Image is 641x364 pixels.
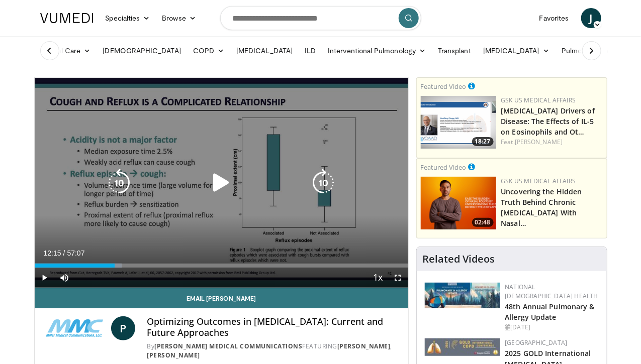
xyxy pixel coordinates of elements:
[533,8,575,28] a: Favorites
[421,82,467,91] small: Featured Video
[63,249,65,257] span: /
[97,41,187,61] a: [DEMOGRAPHIC_DATA]
[505,302,595,322] a: 48th Annual Pulmonary & Allergy Update
[472,137,494,146] span: 18:27
[421,177,496,229] a: 02:48
[501,138,603,147] div: Feat.
[477,41,556,61] a: [MEDICAL_DATA]
[501,96,576,104] a: GSK US Medical Affairs
[156,8,202,28] a: Browse
[501,106,595,137] a: [MEDICAL_DATA] Drivers of Disease: The Effects of IL-5 on Eosinophils and Ot…
[147,342,400,360] div: By FEATURING ,
[44,249,61,257] span: 12:15
[55,268,75,288] button: Mute
[35,264,408,268] div: Progress Bar
[425,283,500,308] img: b90f5d12-84c1-472e-b843-5cad6c7ef911.jpg.150x105_q85_autocrop_double_scale_upscale_version-0.2.jpg
[368,268,388,288] button: Playback Rate
[299,41,322,61] a: ILD
[421,96,496,149] img: 3f87c9d9-730d-4866-a1ca-7d9e9da8198e.png.150x105_q85_crop-smart_upscale.png
[100,8,156,28] a: Specialties
[187,41,230,61] a: COPD
[421,163,467,172] small: Featured Video
[147,351,201,359] a: [PERSON_NAME]
[501,187,582,228] a: Uncovering the Hidden Truth Behind Chronic [MEDICAL_DATA] With Nasal…
[230,41,299,61] a: [MEDICAL_DATA]
[35,268,55,288] button: Play
[421,96,496,149] a: 18:27
[43,316,107,340] img: Miller Medical Communications
[515,138,563,146] a: [PERSON_NAME]
[111,316,135,340] a: P
[421,177,496,229] img: d04c7a51-d4f2-46f9-936f-c139d13e7fbe.png.150x105_q85_crop-smart_upscale.png
[501,177,576,185] a: GSK US Medical Affairs
[337,342,391,350] a: [PERSON_NAME]
[155,342,303,350] a: [PERSON_NAME] Medical Communications
[505,283,598,300] a: National [DEMOGRAPHIC_DATA] Health
[220,6,421,30] input: Search topics, interventions
[432,41,477,61] a: Transplant
[35,288,408,308] a: Email [PERSON_NAME]
[40,13,94,23] img: VuMedi Logo
[472,218,494,227] span: 02:48
[505,323,599,332] div: [DATE]
[147,316,400,338] h4: Optimizing Outcomes in [MEDICAL_DATA]: Current and Future Approaches
[581,8,601,28] a: J
[388,268,408,288] button: Fullscreen
[322,41,432,61] a: Interventional Pulmonology
[425,338,500,356] img: 29f03053-4637-48fc-b8d3-cde88653f0ec.jpeg.150x105_q85_autocrop_double_scale_upscale_version-0.2.jpg
[35,78,408,288] video-js: Video Player
[423,253,495,265] h4: Related Videos
[67,249,84,257] span: 57:07
[505,338,568,347] a: [GEOGRAPHIC_DATA]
